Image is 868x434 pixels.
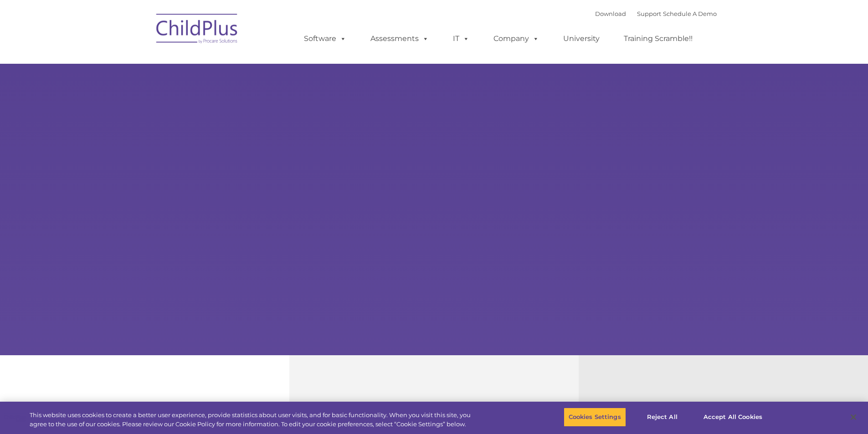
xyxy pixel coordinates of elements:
a: Assessments [361,30,438,48]
a: Support [637,10,661,17]
a: Training Scramble!! [615,30,702,48]
a: IT [444,30,478,48]
button: Close [843,407,863,427]
button: Cookies Settings [564,408,626,427]
a: University [554,30,609,48]
div: This website uses cookies to create a better user experience, provide statistics about user visit... [30,411,478,429]
a: Download [595,10,626,17]
font: | [595,10,717,17]
button: Reject All [634,408,691,427]
a: Software [295,30,355,48]
a: Company [484,30,548,48]
button: Accept All Cookies [699,408,767,427]
img: ChildPlus by Procare Solutions [152,7,243,53]
a: Schedule A Demo [663,10,717,17]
